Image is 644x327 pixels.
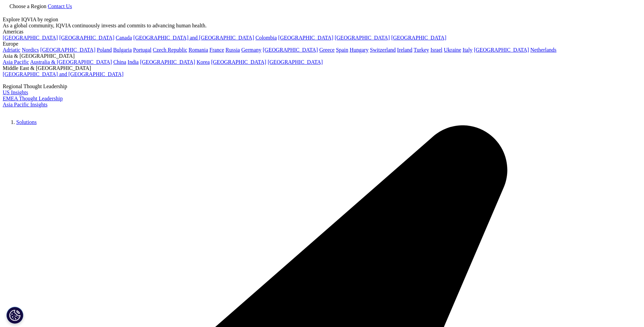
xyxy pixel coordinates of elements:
[140,59,195,65] a: [GEOGRAPHIC_DATA]
[444,47,461,53] a: Ukraine
[9,3,46,9] span: Choose a Region
[3,47,20,53] a: Adriatic
[113,47,132,53] a: Bulgaria
[59,35,114,41] a: [GEOGRAPHIC_DATA]
[3,65,641,71] div: Middle East & [GEOGRAPHIC_DATA]
[30,59,112,65] a: Australia & [GEOGRAPHIC_DATA]
[3,71,123,77] a: [GEOGRAPHIC_DATA] and [GEOGRAPHIC_DATA]
[3,29,641,35] div: Americas
[3,53,641,59] div: Asia & [GEOGRAPHIC_DATA]
[97,47,112,53] a: Poland
[3,41,641,47] div: Europe
[268,59,323,65] a: [GEOGRAPHIC_DATA]
[3,96,63,101] a: EMEA Thought Leadership
[241,47,262,53] a: Germany
[6,307,23,324] button: Cookies Settings
[370,47,396,53] a: Switzerland
[16,119,37,125] a: Solutions
[225,47,240,53] a: Russia
[397,47,412,53] a: Ireland
[113,59,126,65] a: China
[133,35,254,41] a: [GEOGRAPHIC_DATA] and [GEOGRAPHIC_DATA]
[391,35,446,41] a: [GEOGRAPHIC_DATA]
[462,47,472,53] a: Italy
[256,35,277,41] a: Colombia
[335,35,390,41] a: [GEOGRAPHIC_DATA]
[48,3,72,9] a: Contact Us
[22,47,39,53] a: Nordics
[3,102,47,107] a: Asia Pacific Insights
[319,47,334,53] a: Greece
[211,59,266,65] a: [GEOGRAPHIC_DATA]
[3,83,641,90] div: Regional Thought Leadership
[3,23,641,29] div: As a global community, IQVIA continuously invests and commits to advancing human health.
[336,47,348,53] a: Spain
[133,47,151,53] a: Portugal
[474,47,529,53] a: [GEOGRAPHIC_DATA]
[40,47,95,53] a: [GEOGRAPHIC_DATA]
[153,47,187,53] a: Czech Republic
[3,17,641,23] div: Explore IQVIA by region
[189,47,208,53] a: Romania
[210,47,224,53] a: France
[3,35,58,41] a: [GEOGRAPHIC_DATA]
[414,47,429,53] a: Turkey
[3,59,29,65] a: Asia Pacific
[196,59,210,65] a: Korea
[116,35,132,41] a: Canada
[263,47,318,53] a: [GEOGRAPHIC_DATA]
[350,47,368,53] a: Hungary
[430,47,443,53] a: Israel
[3,90,28,95] a: US Insights
[127,59,139,65] a: India
[530,47,556,53] a: Netherlands
[278,35,333,41] a: [GEOGRAPHIC_DATA]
